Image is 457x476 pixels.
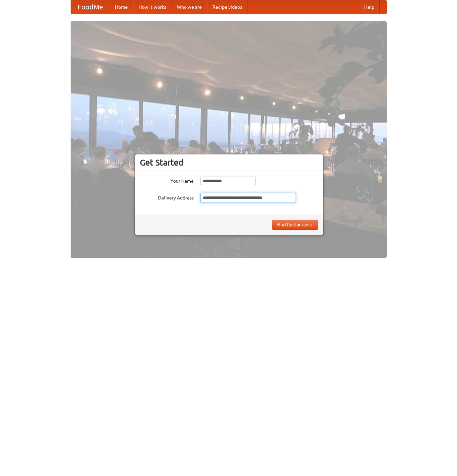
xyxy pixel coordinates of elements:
label: Your Name [140,176,194,184]
a: Help [359,0,380,14]
a: Home [110,0,133,14]
a: Who we are [172,0,207,14]
h3: Get Started [140,157,318,168]
a: How it works [133,0,172,14]
a: FoodMe [71,0,110,14]
button: Find Restaurants! [272,220,318,230]
label: Delivery Address [140,193,194,201]
a: Recipe videos [207,0,247,14]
